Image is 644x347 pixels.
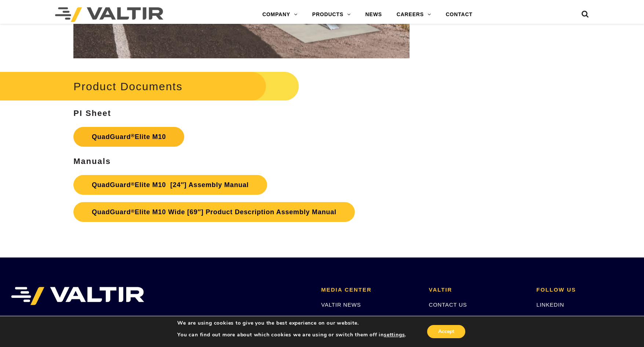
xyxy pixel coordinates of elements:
[321,302,361,308] a: VALTIR NEWS
[358,7,389,22] a: NEWS
[73,175,267,195] a: QuadGuard®Elite M10 [24″] Assembly Manual
[536,287,633,293] h2: FOLLOW US
[536,302,564,308] a: LINKEDIN
[55,7,163,22] img: Valtir
[429,287,525,293] h2: VALTIR
[321,287,418,293] h2: MEDIA CENTER
[11,287,144,305] img: VALTIR
[439,7,480,22] a: CONTACT
[73,127,184,147] a: QuadGuard®Elite M10
[131,208,135,214] sup: ®
[255,7,305,22] a: COMPANY
[429,302,467,308] a: CONTACT US
[73,202,355,222] a: QuadGuard®Elite M10 Wide [69″] Product Description Assembly Manual
[73,109,111,118] strong: PI Sheet
[384,332,405,338] button: settings
[131,133,135,138] sup: ®
[73,157,111,166] strong: Manuals
[177,320,406,326] p: We are using cookies to give you the best experience on our website.
[131,181,135,187] sup: ®
[427,325,465,338] button: Accept
[177,332,406,338] p: You can find out more about which cookies we are using or switch them off in .
[305,7,358,22] a: PRODUCTS
[389,7,439,22] a: CAREERS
